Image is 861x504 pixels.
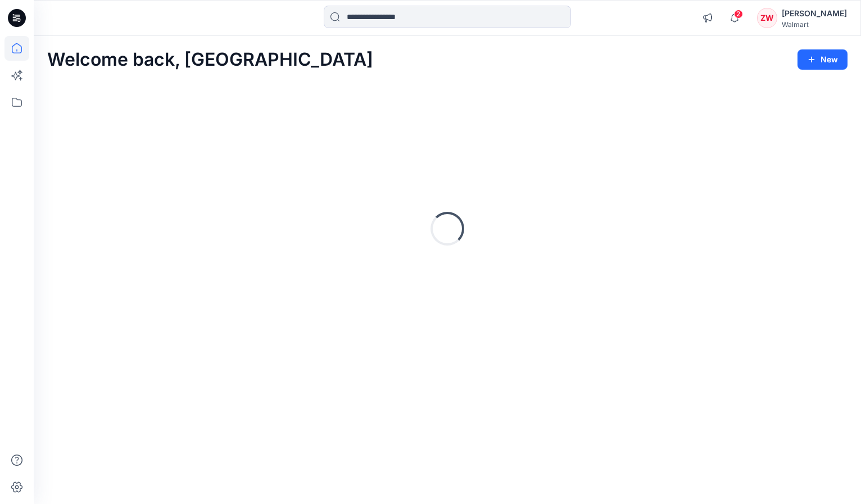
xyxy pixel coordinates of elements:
div: [PERSON_NAME] [782,7,847,20]
h2: Welcome back, [GEOGRAPHIC_DATA] [47,49,373,70]
button: New [797,49,848,70]
div: Walmart [782,20,847,29]
div: ZW [757,8,777,28]
span: 2 [734,10,743,19]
